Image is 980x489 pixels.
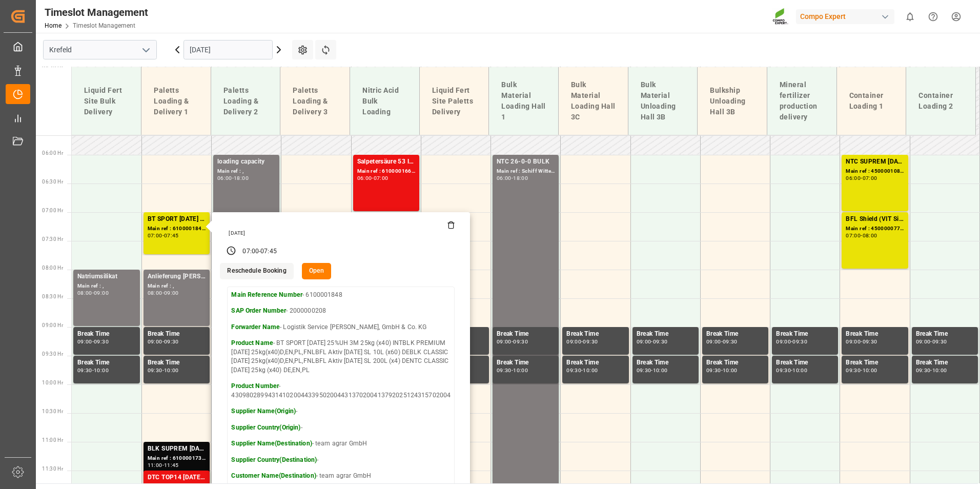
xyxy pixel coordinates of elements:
strong: Product Number [231,382,279,390]
div: - [861,233,862,238]
strong: Supplier Name(Destination) [231,440,312,447]
div: Mineral fertilizer production delivery [775,75,828,127]
div: Natriumsilikat [77,272,136,282]
div: 09:30 [148,368,162,373]
button: Open [302,263,332,279]
div: Main ref : , [77,282,136,291]
div: Break Time [566,358,624,368]
div: Compo Expert [796,9,894,24]
div: BT SPORT [DATE] 25%UH 3M 25kg (x40) INTBLK PREMIUM [DATE] 25kg(x40)D,EN,PL,FNLBFL Aktiv [DATE] SL... [148,214,206,225]
p: - BT SPORT [DATE] 25%UH 3M 25kg (x40) INTBLK PREMIUM [DATE] 25kg(x40)D,EN,PL,FNLBFL Aktiv [DATE] ... [231,339,451,375]
div: 09:30 [846,368,861,373]
div: - [162,463,164,467]
div: - [791,368,792,373]
div: Main ref : 6100001733, 2000001448 [148,454,206,463]
div: Paletts Loading & Delivery 2 [219,81,272,121]
div: 09:30 [77,368,92,373]
div: Break Time [706,358,764,368]
div: 10:00 [653,368,668,373]
span: 11:00 Hr [42,437,63,443]
div: [DATE] [225,230,455,237]
div: Break Time [846,358,904,368]
div: 09:00 [566,339,581,344]
strong: Supplier Country(Origin) [231,424,300,431]
div: 09:30 [583,339,598,344]
div: Liquid Fert Site Bulk Delivery [80,81,133,121]
div: 08:00 [77,291,92,295]
div: 10:00 [932,368,947,373]
div: 08:00 [863,233,877,238]
div: 09:30 [776,368,791,373]
div: Break Time [916,329,974,339]
div: Paletts Loading & Delivery 1 [150,81,202,121]
div: Break Time [916,358,974,368]
div: 09:30 [863,339,877,344]
input: DD.MM.YYYY [183,40,273,59]
div: - [861,368,862,373]
strong: Supplier Country(Destination) [231,456,317,463]
div: Bulkship Unloading Hall 3B [706,81,759,121]
button: open menu [138,42,153,58]
button: Reschedule Booking [220,263,293,279]
div: 09:00 [637,339,651,344]
div: 10:00 [164,368,179,373]
div: Main ref : , [217,167,275,176]
div: 10:00 [792,368,807,373]
div: - [92,291,94,295]
div: - [162,368,164,373]
div: 09:00 [94,291,109,295]
div: Break Time [637,358,695,368]
div: 09:00 [497,339,512,344]
div: Bulk Material Loading Hall 3C [567,75,620,127]
div: 09:30 [637,368,651,373]
img: Screenshot%202023-09-29%20at%2010.02.21.png_1712312052.png [772,8,789,26]
div: Liquid Fert Site Paletts Delivery [428,81,481,121]
div: 07:00 [148,233,162,238]
button: Compo Expert [796,7,899,26]
a: Home [45,22,62,29]
span: 11:30 Hr [42,466,63,472]
div: Break Time [706,329,764,339]
button: show 0 new notifications [899,5,922,28]
div: - [651,368,652,373]
span: 10:00 Hr [42,380,63,385]
button: Help Center [922,5,945,28]
div: 10:00 [723,368,738,373]
div: BLK SUPREM [DATE] 25kg(x60) ES,IT,PT,SI [148,444,206,454]
div: 07:00 [242,247,259,256]
div: - [162,233,164,238]
div: 06:00 [217,176,232,180]
div: Break Time [77,329,136,339]
div: 09:00 [148,339,162,344]
div: - [721,368,723,373]
div: Container Loading 2 [914,86,967,116]
div: 09:00 [776,339,791,344]
div: 07:00 [846,233,861,238]
p: - [231,456,451,465]
div: Bulk Material Loading Hall 1 [497,75,550,127]
strong: Forwarder Name [231,323,280,331]
div: - [791,339,792,344]
div: 09:30 [653,339,668,344]
div: Break Time [566,329,624,339]
div: Timeslot Management [45,5,148,20]
div: 07:00 [863,176,877,180]
div: 10:00 [513,368,528,373]
div: Break Time [776,358,834,368]
div: Container Loading 1 [845,86,898,116]
div: Bulk Material Unloading Hall 3B [637,75,689,127]
div: Break Time [497,358,555,368]
div: Salpetersäure 53 lose [357,157,415,167]
p: - 6100001848 [231,291,451,300]
span: 09:00 Hr [42,322,63,328]
strong: Product Name [231,339,273,347]
span: 09:30 Hr [42,351,63,357]
div: 18:00 [234,176,249,180]
div: 09:00 [77,339,92,344]
div: Main ref : 4500000776, 2000000607 [846,225,904,233]
div: Nitric Acid Bulk Loading [358,81,411,121]
p: - 2000000208 [231,307,451,316]
div: 18:00 [513,176,528,180]
div: Break Time [148,358,206,368]
div: - [651,339,652,344]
